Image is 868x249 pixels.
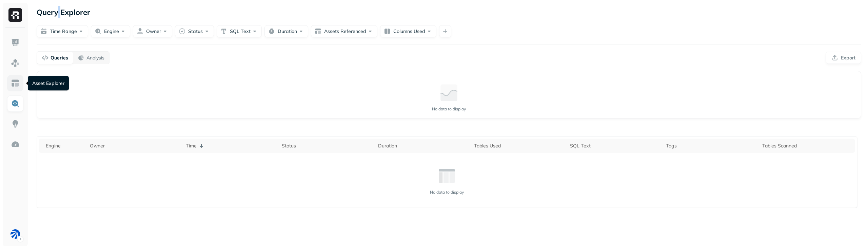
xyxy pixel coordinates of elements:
p: Queries [51,55,68,61]
button: Duration [264,25,308,37]
button: Owner [133,25,172,37]
div: Duration [378,143,467,149]
img: Dashboard [11,38,20,47]
div: SQL Text [570,143,659,149]
div: Time [186,142,275,150]
p: No data to display [432,106,466,111]
p: Analysis [86,55,104,61]
button: SQL Text [217,25,262,37]
img: Insights [11,120,20,128]
button: Engine [91,25,130,37]
button: Status [175,25,214,37]
p: No data to display [430,190,464,195]
button: Columns Used [380,25,436,37]
button: Time Range [37,25,88,37]
img: Query Explorer [11,99,20,108]
div: Engine [46,143,83,149]
img: Optimization [11,140,20,149]
p: Query Explorer [37,6,90,18]
img: Asset Explorer [11,79,20,88]
img: Assets [11,58,20,67]
img: BAM [11,229,20,239]
div: Tables Scanned [762,143,851,149]
div: Status [282,143,371,149]
div: Tables Used [474,143,563,149]
div: Tags [666,143,755,149]
div: Asset Explorer [28,76,69,91]
button: Assets Referenced [311,25,377,37]
button: Export [826,52,861,64]
img: Ryft [8,8,22,22]
div: Owner [90,143,179,149]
